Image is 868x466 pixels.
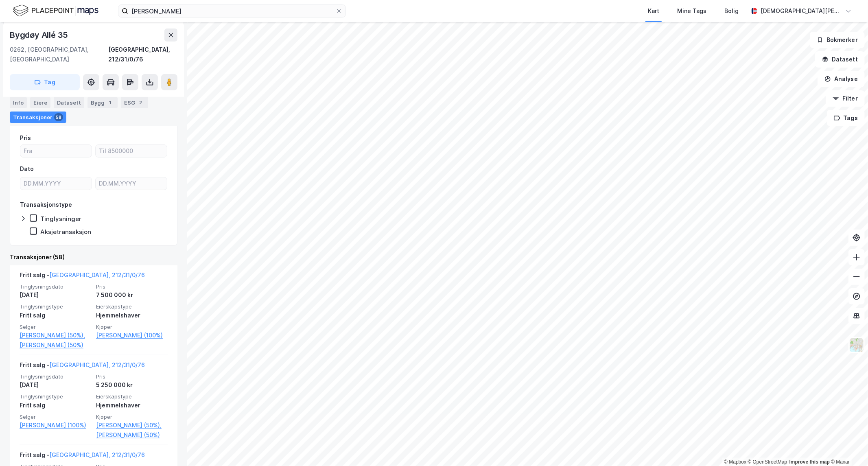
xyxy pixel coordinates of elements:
[20,270,145,283] div: Fritt salg -
[849,337,864,353] img: Z
[724,459,746,465] a: Mapbox
[827,427,868,466] div: Kontrollprogram for chat
[20,413,91,420] span: Selger
[96,283,168,290] span: Pris
[128,5,336,17] input: Søk på adresse, matrikkel, gårdeiere, leietakere eller personer
[96,373,168,380] span: Pris
[137,98,145,107] div: 2
[87,97,118,108] div: Bygg
[108,45,177,64] div: [GEOGRAPHIC_DATA], 212/31/0/76
[827,110,865,126] button: Tags
[20,177,92,190] input: DD.MM.YYYY
[818,71,865,87] button: Analyse
[20,283,91,290] span: Tinglysningsdato
[724,6,739,16] div: Bolig
[121,97,148,108] div: ESG
[20,450,145,463] div: Fritt salg -
[20,330,91,340] a: [PERSON_NAME] (50%),
[96,145,167,157] input: Til 8500000
[20,290,91,300] div: [DATE]
[20,324,91,330] span: Selger
[10,97,27,108] div: Info
[20,303,91,310] span: Tinglysningstype
[815,51,865,68] button: Datasett
[20,133,31,143] div: Pris
[40,228,91,236] div: Aksjetransaksjon
[49,361,145,368] a: [GEOGRAPHIC_DATA], 212/31/0/76
[30,97,50,108] div: Eiere
[761,6,842,16] div: [DEMOGRAPHIC_DATA][PERSON_NAME]
[49,271,145,278] a: [GEOGRAPHIC_DATA], 212/31/0/76
[96,177,167,190] input: DD.MM.YYYY
[20,393,91,400] span: Tinglysningstype
[40,215,81,223] div: Tinglysninger
[96,430,168,440] a: [PERSON_NAME] (50%)
[13,4,98,18] img: logo.f888ab2527a4732fd821a326f86c7f29.svg
[20,340,91,350] a: [PERSON_NAME] (50%)
[96,311,168,320] div: Hjemmelshaver
[96,290,168,300] div: 7 500 000 kr
[10,28,70,42] div: Bygdøy Allé 35
[20,200,72,210] div: Transaksjonstype
[648,6,659,16] div: Kart
[20,380,91,390] div: [DATE]
[96,303,168,310] span: Eierskapstype
[20,360,145,373] div: Fritt salg -
[10,252,177,262] div: Transaksjoner (58)
[96,330,168,340] a: [PERSON_NAME] (100%)
[810,32,865,48] button: Bokmerker
[20,420,91,430] a: [PERSON_NAME] (100%)
[106,98,114,107] div: 1
[827,427,868,466] iframe: Chat Widget
[96,393,168,400] span: Eierskapstype
[20,145,92,157] input: Fra
[96,324,168,330] span: Kjøper
[20,373,91,380] span: Tinglysningsdato
[10,74,80,90] button: Tag
[826,90,865,107] button: Filter
[10,45,108,64] div: 0262, [GEOGRAPHIC_DATA], [GEOGRAPHIC_DATA]
[748,459,787,465] a: OpenStreetMap
[54,97,84,108] div: Datasett
[96,400,168,410] div: Hjemmelshaver
[20,400,91,410] div: Fritt salg
[677,6,706,16] div: Mine Tags
[10,112,66,123] div: Transaksjoner
[96,420,168,430] a: [PERSON_NAME] (50%),
[20,164,34,174] div: Dato
[20,311,91,320] div: Fritt salg
[789,459,830,465] a: Improve this map
[96,380,168,390] div: 5 250 000 kr
[54,113,63,121] div: 58
[96,413,168,420] span: Kjøper
[49,451,145,458] a: [GEOGRAPHIC_DATA], 212/31/0/76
